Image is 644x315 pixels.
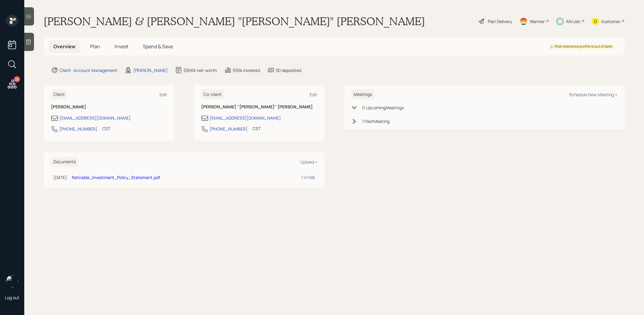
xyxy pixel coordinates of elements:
div: Kustomer [602,18,620,25]
div: $95k invested [233,67,260,73]
div: 0 Upcoming Meeting s [362,104,404,111]
h6: Client [51,90,67,100]
div: Log out [5,295,19,300]
div: [PHONE_NUMBER] [210,126,248,132]
div: Edit [160,92,167,97]
div: $366k net-worth [184,67,217,73]
h6: [PERSON_NAME] "[PERSON_NAME]" [PERSON_NAME] [201,104,317,110]
h6: [PERSON_NAME] [51,104,167,110]
div: Edit [310,92,317,97]
div: Client · Account Management [59,67,117,73]
div: CST [102,125,110,132]
div: Altruist [566,18,580,25]
h6: Co-client [201,90,224,100]
h6: Documents [51,157,78,167]
span: Overview [53,43,76,50]
a: Retirable_Investment_Policy_Statement.pdf [72,174,160,180]
div: Upload + [300,159,317,165]
h1: [PERSON_NAME] & [PERSON_NAME] "[PERSON_NAME]" [PERSON_NAME] [44,15,425,28]
div: 1 Past Meeting [362,118,389,124]
div: [DATE] [53,174,67,181]
div: CST [252,125,261,132]
span: Invest [115,43,128,50]
div: Warmer [530,18,545,25]
div: Plan Delivery [488,18,512,25]
img: treva-nostdahl-headshot.png [6,275,18,287]
div: [EMAIL_ADDRESS][DOMAIN_NAME] [59,115,131,121]
div: $0 deposited [276,67,301,73]
span: Plan [90,43,100,50]
div: 1.41 MB [301,174,315,181]
div: [PERSON_NAME] [133,67,168,73]
div: 25 [14,76,20,82]
div: Risk tolerance profile is out of date [550,44,612,49]
div: Schedule New Meeting + [569,92,617,97]
div: [EMAIL_ADDRESS][DOMAIN_NAME] [210,115,281,121]
h6: Meetings [351,90,374,100]
span: Spend & Save [143,43,173,50]
div: [PHONE_NUMBER] [59,126,97,132]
